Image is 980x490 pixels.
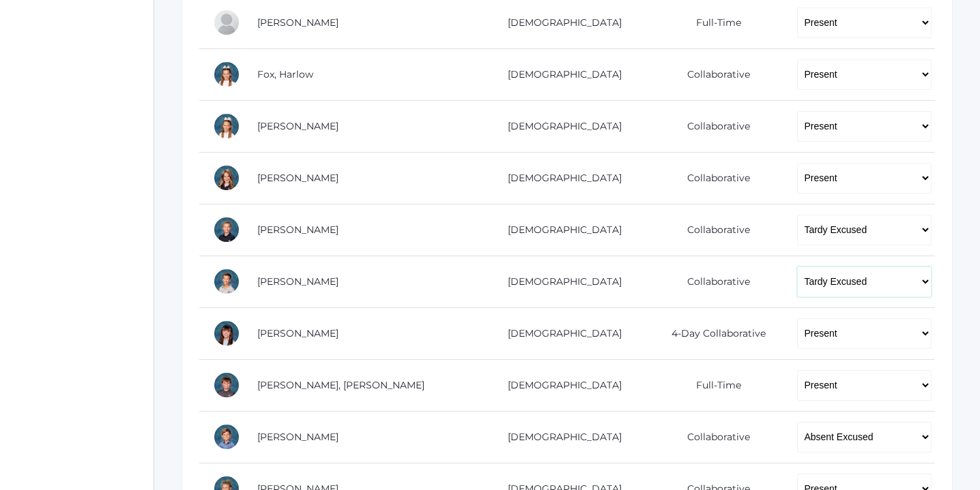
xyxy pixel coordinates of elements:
div: Dustin Laubacher [213,423,240,450]
a: [PERSON_NAME] [257,431,338,443]
a: [PERSON_NAME] [257,172,338,184]
td: [DEMOGRAPHIC_DATA] [477,359,643,411]
td: Collaborative [643,204,783,256]
div: Noah Gregg [213,268,240,295]
a: [PERSON_NAME] [257,327,338,339]
td: 4-Day Collaborative [643,307,783,359]
div: Jackson Kilian [213,371,240,399]
td: [DEMOGRAPHIC_DATA] [477,256,643,307]
a: Fox, Harlow [257,68,313,80]
td: Collaborative [643,100,783,152]
td: Collaborative [643,411,783,463]
td: [DEMOGRAPHIC_DATA] [477,411,643,463]
td: [DEMOGRAPHIC_DATA] [477,100,643,152]
div: Harlow Fox [213,61,240,88]
a: [PERSON_NAME] [257,120,338,132]
td: Collaborative [643,152,783,204]
div: Ezekiel Dinwiddie [213,9,240,36]
div: Violet Fox [213,112,240,140]
a: [PERSON_NAME] [257,275,338,288]
a: [PERSON_NAME] [257,224,338,236]
a: [PERSON_NAME] [257,16,338,29]
div: Ava Frieder [213,164,240,192]
td: Collaborative [643,48,783,100]
td: [DEMOGRAPHIC_DATA] [477,307,643,359]
div: Lukas Gregg [213,216,240,243]
td: [DEMOGRAPHIC_DATA] [477,48,643,100]
div: Atziri Hernandez [213,320,240,347]
td: [DEMOGRAPHIC_DATA] [477,204,643,256]
a: [PERSON_NAME], [PERSON_NAME] [257,379,424,391]
td: [DEMOGRAPHIC_DATA] [477,152,643,204]
td: Full-Time [643,359,783,411]
td: Collaborative [643,256,783,307]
